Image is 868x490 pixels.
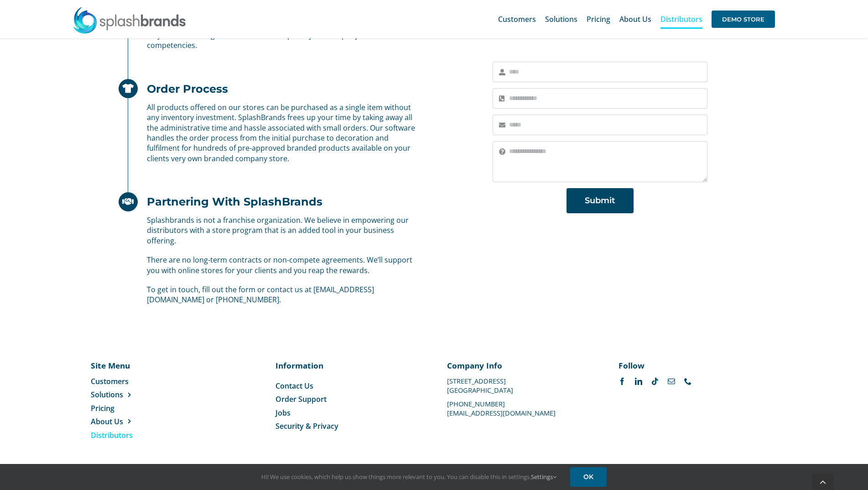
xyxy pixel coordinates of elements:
span: Submit [585,196,615,205]
a: Contact Us [275,381,421,391]
a: Distributors [91,430,183,440]
a: Order Support [275,394,421,404]
p: Company Info [447,360,592,371]
a: Distributors [660,5,702,34]
p: Splashbrands is not a franchise organization. We believe in empowering our distributors with a st... [147,215,417,246]
p: There are no long-term contracts or non-compete agreements. We’ll support you with online stores ... [147,255,417,275]
span: Security & Privacy [275,421,338,431]
span: Jobs [275,408,291,418]
span: Pricing [91,403,114,413]
a: phone [684,378,691,385]
a: Security & Privacy [275,421,421,431]
a: About Us [91,416,183,427]
span: Solutions [545,16,577,23]
a: facebook [619,378,626,385]
p: Information [275,360,421,371]
a: Jobs [275,408,421,418]
span: Solutions [91,390,123,400]
a: Settings [531,473,556,481]
span: Distributors [660,16,702,23]
a: Customers [498,5,536,34]
span: Customers [91,376,129,386]
span: Order Support [275,394,327,404]
a: tiktok [651,378,659,385]
h2: Partnering With SplashBrands [147,195,322,208]
a: Pricing [91,403,183,413]
img: SplashBrands.com Logo [73,6,187,34]
span: Hi! We use cookies, which help us show things more relevant to you. You can disable this in setti... [261,473,556,481]
span: Contact Us [275,381,313,391]
a: DEMO STORE [712,5,775,34]
a: mail [668,378,675,385]
nav: Main Menu Sticky [498,5,775,34]
span: Customers [498,16,536,23]
a: Pricing [587,5,610,34]
a: linkedin [635,378,642,385]
span: About Us [619,16,651,23]
h2: Order Process [147,82,228,95]
a: Solutions [91,390,183,400]
span: About Us [91,416,123,427]
a: Customers [91,376,183,386]
a: OK [570,467,607,487]
nav: Menu [275,381,421,432]
span: Distributors [91,430,133,440]
span: DEMO STORE [712,11,775,28]
span: Pricing [587,16,610,23]
button: Submit [567,188,634,213]
p: To get in touch, fill out the form or contact us at [EMAIL_ADDRESS][DOMAIN_NAME] or [PHONE_NUMBER]. [147,285,417,305]
nav: Menu [91,376,183,440]
p: Site Menu [91,360,183,371]
p: Follow [619,360,764,371]
p: All products offered on our stores can be purchased as a single item without any inventory invest... [147,102,417,163]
